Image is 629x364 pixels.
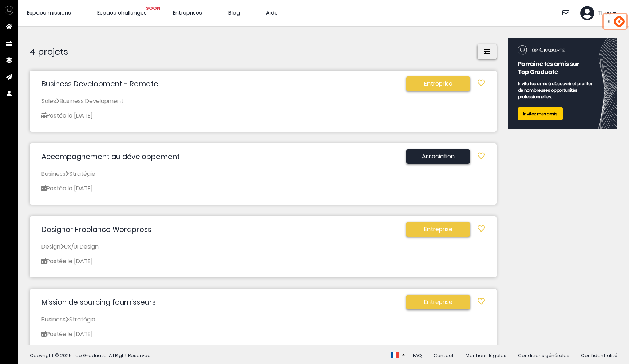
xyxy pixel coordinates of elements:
span: Postée le [DATE] [41,111,93,120]
h2: Mission de sourcing fournisseurs [41,295,485,309]
span: Entreprise [406,295,470,309]
h2: Business Development - Remote [41,76,485,91]
a: Conditions générales [518,352,569,359]
a: Aide [266,9,278,16]
span: Postée le [DATE] [41,184,93,193]
span: Sales Business Development [41,97,123,106]
a: Mentions légales [466,352,506,359]
span: Entreprise [406,76,470,91]
span: Postée le [DATE] [41,257,93,266]
a: Espace challenges [97,9,147,16]
h1: 4 projets [30,44,497,59]
span: Business Stratégie [41,315,95,324]
span: SOON [146,5,161,12]
span: Postée le [DATE] [41,330,93,339]
span: Entreprise [406,222,470,237]
h2: Designer Freelance Wordpress [41,222,485,237]
iframe: Advertisement [508,138,617,229]
a: Contact [434,352,454,359]
a: Confidentialité [581,352,617,359]
span: Theo [598,9,612,17]
a: Entreprises [173,9,202,16]
h2: Accompagnement au développement [41,149,485,164]
span: Design UX/UI Design [41,242,99,251]
img: Top Graduate [5,6,13,15]
span: Copyright © 2025 Top Graduate. All Right Reserved. [30,352,152,359]
a: FAQ [413,352,422,359]
a: Blog [228,9,240,16]
span: Business Stratégie [41,170,95,178]
a: Espace missions [27,9,71,16]
span: Association [406,149,470,164]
